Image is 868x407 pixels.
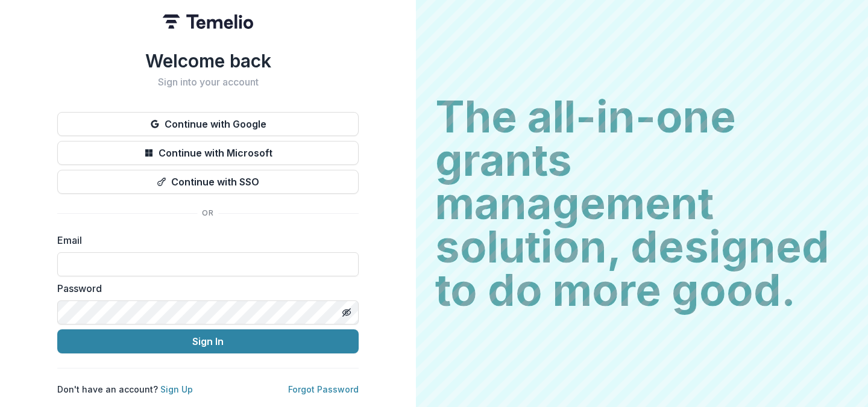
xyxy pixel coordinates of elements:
[288,384,359,394] a: Forgot Password
[57,170,359,194] button: Continue with SSO
[57,281,351,296] label: Password
[160,384,193,394] a: Sign Up
[337,303,356,322] button: Toggle password visibility
[163,14,253,29] img: Temelio
[57,76,359,88] h2: Sign into your account
[57,329,359,353] button: Sign In
[57,233,351,247] label: Email
[57,141,359,165] button: Continue with Microsoft
[57,383,193,396] p: Don't have an account?
[57,112,359,136] button: Continue with Google
[57,50,359,72] h1: Welcome back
